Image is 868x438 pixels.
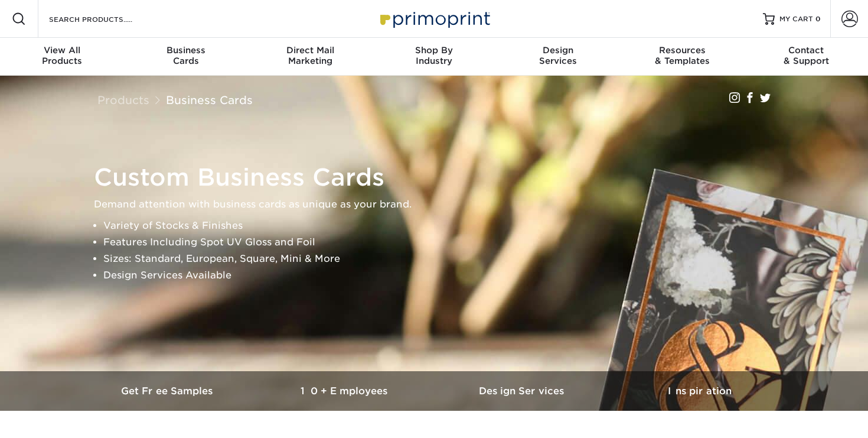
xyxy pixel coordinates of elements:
li: Variety of Stocks & Finishes [103,218,785,234]
a: Business Cards [166,93,253,106]
span: Resources [620,45,744,56]
h3: 10+ Employees [257,385,434,397]
div: Cards [124,45,248,66]
a: Shop ByIndustry [372,38,496,76]
a: DesignServices [496,38,620,76]
a: Contact& Support [744,38,868,76]
span: Shop By [372,45,496,56]
input: SEARCH PRODUCTS..... [48,12,163,26]
span: 0 [815,15,821,23]
a: Products [97,93,149,106]
span: Direct Mail [248,45,372,56]
h3: Get Free Samples [80,385,257,397]
h3: Inspiration [611,385,788,397]
a: Resources& Templates [620,38,744,76]
span: Design [496,45,620,56]
img: Primoprint [375,6,493,31]
a: Direct MailMarketing [248,38,372,76]
li: Features Including Spot UV Gloss and Foil [103,234,785,251]
a: BusinessCards [124,38,248,76]
span: Contact [744,45,868,56]
li: Design Services Available [103,267,785,284]
h1: Custom Business Cards [94,163,785,192]
span: MY CART [779,14,813,24]
h3: Design Services [434,385,611,397]
div: & Support [744,45,868,66]
p: Demand attention with business cards as unique as your brand. [94,196,785,213]
div: Services [496,45,620,66]
a: 10+ Employees [257,371,434,411]
span: Business [124,45,248,56]
a: Get Free Samples [80,371,257,411]
a: Design Services [434,371,611,411]
a: Inspiration [611,371,788,411]
div: & Templates [620,45,744,66]
div: Marketing [248,45,372,66]
div: Industry [372,45,496,66]
li: Sizes: Standard, European, Square, Mini & More [103,251,785,267]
